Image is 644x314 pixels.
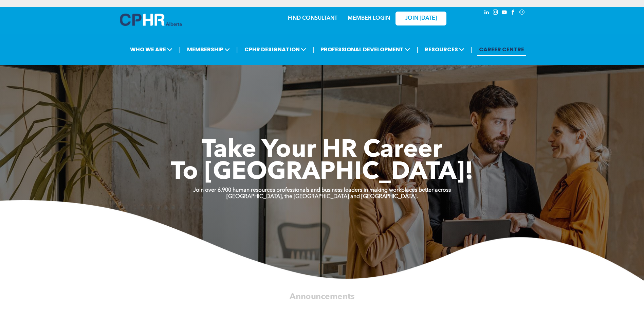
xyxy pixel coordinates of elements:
img: A blue and white logo for cp alberta [120,14,182,26]
span: Announcements [290,293,354,301]
a: instagram [492,8,499,18]
a: CAREER CENTRE [477,43,526,56]
a: linkedin [483,8,491,18]
li: | [179,42,181,56]
a: Social network [518,8,526,18]
span: JOIN [DATE] [405,15,437,22]
li: | [236,42,238,56]
span: WHO WE ARE [128,43,174,56]
a: FIND CONSULTANT [288,16,337,21]
a: JOIN [DATE] [395,12,446,25]
strong: Join over 6,900 human resources professionals and business leaders in making workplaces better ac... [193,188,451,193]
span: RESOURCES [423,43,466,56]
li: | [417,42,418,56]
li: | [313,42,314,56]
li: | [471,42,473,56]
span: PROFESSIONAL DEVELOPMENT [318,43,412,56]
span: Take Your HR Career [202,138,442,163]
a: youtube [501,8,508,18]
span: To [GEOGRAPHIC_DATA]! [171,160,474,185]
strong: [GEOGRAPHIC_DATA], the [GEOGRAPHIC_DATA] and [GEOGRAPHIC_DATA]. [226,194,418,199]
span: CPHR DESIGNATION [242,43,308,56]
a: facebook [510,8,517,18]
span: MEMBERSHIP [185,43,232,56]
a: MEMBER LOGIN [348,16,390,21]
